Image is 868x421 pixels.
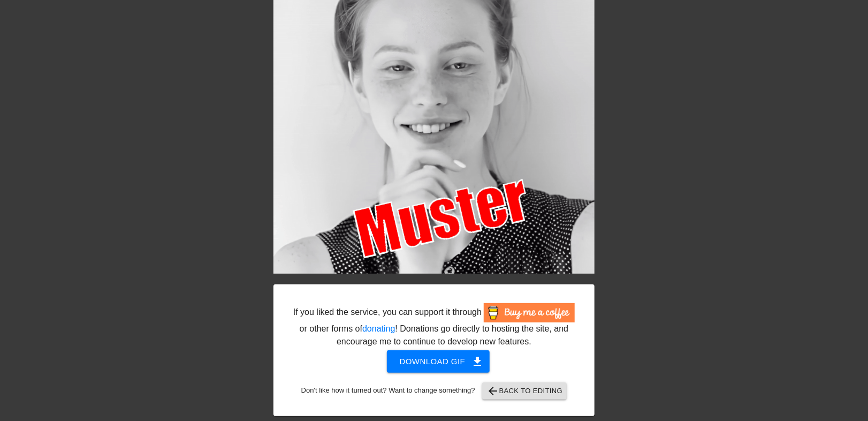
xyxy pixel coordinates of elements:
button: Download gif [387,350,490,373]
a: donating [362,324,395,333]
div: Don't like how it turned out? Want to change something? [290,382,578,400]
div: If you liked the service, you can support it through or other forms of ! Donations go directly to... [292,303,576,348]
img: Buy Me A Coffee [484,303,575,322]
span: arrow_back [486,385,499,397]
a: Download gif [378,356,490,365]
span: get_app [471,355,484,368]
button: Back to Editing [482,382,567,400]
span: Back to Editing [486,385,563,397]
span: Download gif [400,355,477,369]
